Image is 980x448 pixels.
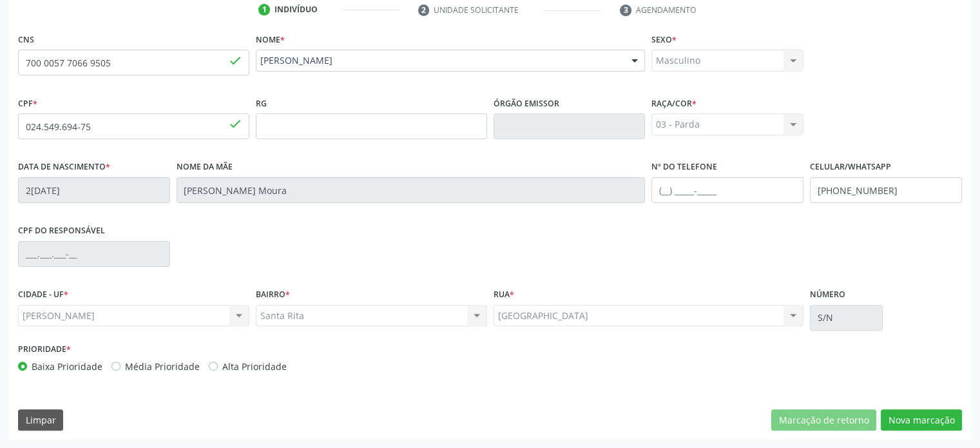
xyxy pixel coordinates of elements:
[256,93,267,113] label: RG
[18,157,110,177] label: Data de nascimento
[177,157,233,177] label: Nome da mãe
[222,360,287,373] label: Alta Prioridade
[494,93,559,113] label: Órgão emissor
[18,177,170,203] input: __/__/____
[881,409,962,431] button: Nova marcação
[18,241,170,267] input: ___.___.___-__
[18,340,71,360] label: Prioridade
[228,54,242,68] span: done
[18,93,37,113] label: CPF
[651,157,717,177] label: Nº do Telefone
[260,54,619,67] span: [PERSON_NAME]
[18,285,68,305] label: CIDADE - UF
[651,177,803,203] input: (__) _____-_____
[125,360,200,373] label: Média Prioridade
[18,221,105,241] label: CPF do responsável
[32,360,102,373] label: Baixa Prioridade
[810,177,962,203] input: (__) _____-_____
[18,30,34,50] label: CNS
[771,409,876,431] button: Marcação de retorno
[494,285,514,305] label: Rua
[810,285,845,305] label: Número
[228,117,242,131] span: done
[274,4,318,15] div: Indivíduo
[651,93,697,113] label: Raça/cor
[256,285,290,305] label: BAIRRO
[258,4,270,15] div: 1
[810,157,891,177] label: Celular/WhatsApp
[256,30,285,50] label: Nome
[651,30,677,50] label: Sexo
